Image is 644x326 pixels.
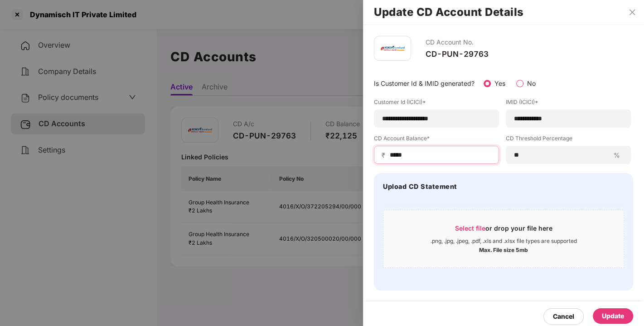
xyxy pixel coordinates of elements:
[383,182,457,191] h4: Upload CD Statement
[626,8,639,16] button: Close
[426,49,489,59] div: CD-PUN-29763
[374,134,499,146] label: CD Account Balance*
[494,79,505,87] label: Yes
[610,151,624,159] span: %
[426,36,489,49] div: CD Account No.
[431,237,577,245] div: .png, .jpg, .jpeg, .pdf, .xls and .xlsx file types are supported
[527,79,536,87] label: No
[479,245,528,254] div: Max. File size 5mb
[374,98,499,109] label: Customer Id (ICICI)*
[455,224,552,237] div: or drop your file here
[506,98,631,109] label: IMID (ICICI)*
[629,9,636,16] span: close
[553,311,574,321] div: Cancel
[379,44,406,53] img: icici.png
[374,7,633,17] h2: Update CD Account Details
[602,311,624,321] div: Update
[383,217,624,261] span: Select fileor drop your file here.png, .jpg, .jpeg, .pdf, .xls and .xlsx file types are supported...
[382,151,389,159] span: ₹
[506,134,631,146] label: CD Threshold Percentage
[374,79,475,89] p: Is Customer Id & IMID generated?
[455,224,485,232] span: Select file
